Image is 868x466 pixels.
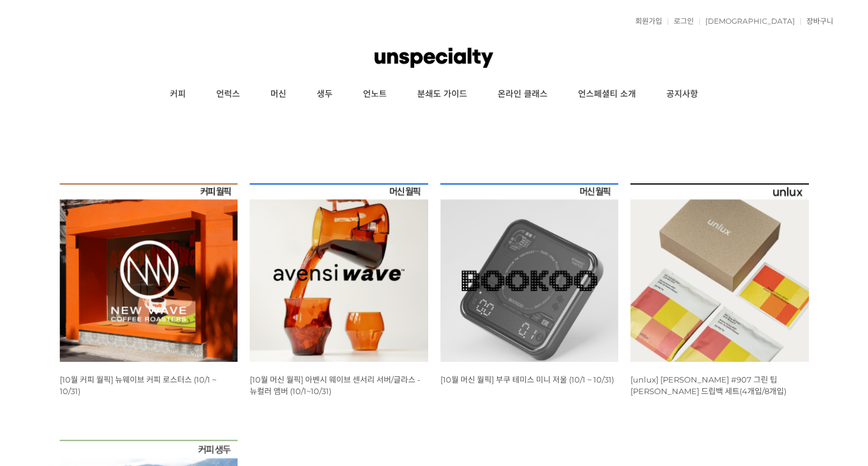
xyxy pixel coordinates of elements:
[440,375,614,384] a: [10월 머신 월픽] 부쿠 테미스 미니 저울 (10/1 ~ 10/31)
[651,79,713,110] a: 공지사항
[250,375,420,396] a: [10월 머신 월픽] 아벤시 웨이브 센서리 서버/글라스 - 뉴컬러 앰버 (10/1~10/31)
[60,183,238,362] img: [10월 커피 월픽] 뉴웨이브 커피 로스터스 (10/1 ~ 10/31)
[60,375,216,396] a: [10월 커피 월픽] 뉴웨이브 커피 로스터스 (10/1 ~ 10/31)
[302,79,348,110] a: 생두
[402,79,482,110] a: 분쇄도 가이드
[155,79,201,110] a: 커피
[630,183,809,362] img: [unlux] 파나마 잰슨 #907 그린 팁 게이샤 워시드 드립백 세트(4개입/8개입)
[348,79,402,110] a: 언노트
[250,183,428,362] img: [10월 머신 월픽] 아벤시 웨이브 센서리 서버/글라스 - 뉴컬러 앰버 (10/1~10/31)
[375,40,493,76] img: 언스페셜티 몰
[482,79,563,110] a: 온라인 클래스
[629,18,662,25] a: 회원가입
[630,375,786,396] a: [unlux] [PERSON_NAME] #907 그린 팁 [PERSON_NAME] 드립백 세트(4개입/8개입)
[800,18,833,25] a: 장바구니
[563,79,651,110] a: 언스페셜티 소개
[440,183,619,362] img: [10월 머신 월픽] 부쿠 테미스 미니 저울 (10/1 ~ 10/31)
[201,79,255,110] a: 언럭스
[255,79,302,110] a: 머신
[668,18,694,25] a: 로그인
[699,18,795,25] a: [DEMOGRAPHIC_DATA]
